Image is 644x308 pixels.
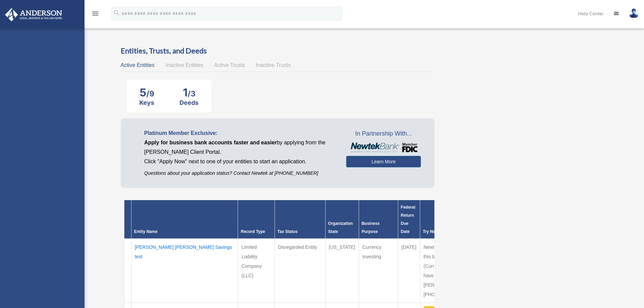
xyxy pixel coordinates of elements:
div: Try Newtek Bank [423,228,490,236]
td: [US_STATE] [325,239,359,303]
img: User Pic [629,8,639,18]
p: by applying from the [PERSON_NAME] Client Portal. [144,138,336,157]
i: search [113,9,120,17]
span: /3 [188,89,195,98]
th: Business Purpose [359,200,398,239]
div: Deeds [180,99,198,106]
span: Active Trusts [214,62,245,68]
div: Keys [139,99,154,106]
th: Entity Name [131,200,238,239]
a: menu [91,12,99,18]
td: Limited Liability Company (LLC) [238,239,275,303]
th: Organization State [325,200,359,239]
th: Federal Return Due Date [398,200,420,239]
span: Inactive Trusts [256,62,291,68]
span: In Partnership With... [346,128,421,139]
td: Currency Investing [359,239,398,303]
img: NewtekBankLogoSM.png [350,143,418,153]
a: Learn More [346,156,421,167]
span: Active Entities [121,62,154,68]
td: [PERSON_NAME] [PERSON_NAME] Savings test [131,239,238,303]
div: 5 [139,86,154,99]
h3: Entities, Trusts, and Deeds [121,46,435,56]
span: Inactive Entities [165,62,203,68]
img: Anderson Advisors Platinum Portal [3,8,64,21]
p: Platinum Member Exclusive: [144,128,336,138]
div: 1 [180,86,198,99]
p: Questions about your application status? Contact Newtek at [PHONE_NUMBER] [144,169,336,177]
i: menu [91,9,99,18]
span: Apply for business bank accounts faster and easier [144,140,277,145]
td: Disregarded Entity [275,239,325,303]
th: Tax Status [275,200,325,239]
span: /9 [146,89,154,98]
th: Record Type [238,200,275,239]
p: Click "Apply Now" next to one of your entities to start an application. [144,157,336,166]
td: Newtek Bank does not support this business purpose (Currency Investing). If you have questions pl... [420,239,493,303]
td: [DATE] [398,239,420,303]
